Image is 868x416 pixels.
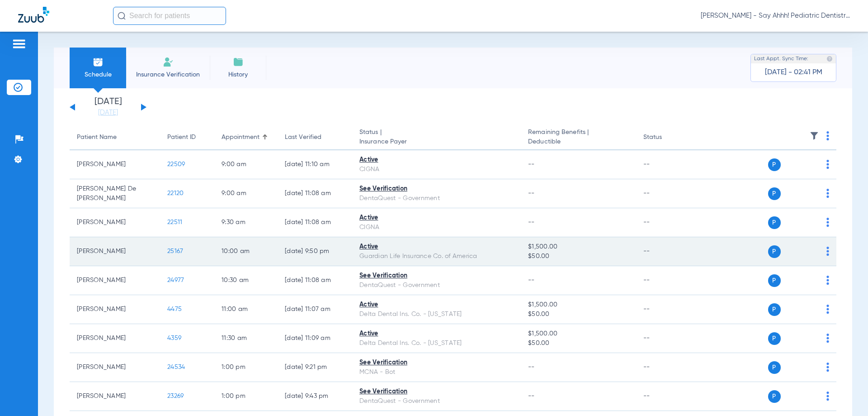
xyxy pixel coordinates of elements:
[826,56,833,62] img: last sync help info
[12,38,26,49] img: hamburger-icon
[214,266,278,295] td: 10:30 AM
[70,208,160,237] td: [PERSON_NAME]
[359,137,514,147] span: Insurance Payer
[528,393,535,399] span: --
[214,382,278,411] td: 1:00 PM
[77,133,153,142] div: Patient Name
[768,303,781,316] span: P
[278,179,352,208] td: [DATE] 11:08 AM
[826,334,829,343] img: group-dot-blue.svg
[528,137,628,147] span: Deductible
[528,300,628,310] span: $1,500.00
[278,266,352,295] td: [DATE] 11:08 AM
[359,165,514,174] div: CIGNA
[521,125,636,150] th: Remaining Benefits |
[528,219,535,225] span: --
[528,252,628,261] span: $50.00
[359,194,514,203] div: DentaQuest - Government
[826,160,829,169] img: group-dot-blue.svg
[636,266,697,295] td: --
[754,54,808,63] span: Last Appt. Sync Time:
[70,179,160,208] td: [PERSON_NAME] De [PERSON_NAME]
[70,295,160,324] td: [PERSON_NAME]
[133,70,203,79] span: Insurance Verification
[167,133,207,142] div: Patient ID
[359,368,514,377] div: MCNA - Bot
[167,133,196,142] div: Patient ID
[359,223,514,232] div: CIGNA
[359,281,514,290] div: DentaQuest - Government
[233,57,244,67] img: History
[359,387,514,397] div: See Verification
[278,382,352,411] td: [DATE] 9:43 PM
[528,364,535,370] span: --
[167,364,185,370] span: 24534
[278,353,352,382] td: [DATE] 9:21 PM
[70,382,160,411] td: [PERSON_NAME]
[528,339,628,348] span: $50.00
[352,125,521,150] th: Status |
[214,324,278,353] td: 11:30 AM
[278,150,352,179] td: [DATE] 11:10 AM
[167,306,182,312] span: 4475
[528,161,535,167] span: --
[810,131,819,140] img: filter.svg
[167,393,184,399] span: 23269
[636,125,697,150] th: Status
[70,266,160,295] td: [PERSON_NAME]
[826,247,829,256] img: group-dot-blue.svg
[76,70,119,79] span: Schedule
[636,295,697,324] td: --
[222,133,259,142] div: Appointment
[18,7,49,23] img: Zuub Logo
[214,237,278,266] td: 10:00 AM
[359,213,514,223] div: Active
[359,329,514,339] div: Active
[278,295,352,324] td: [DATE] 11:07 AM
[167,190,184,196] span: 22120
[278,208,352,237] td: [DATE] 11:08 AM
[826,363,829,372] img: group-dot-blue.svg
[768,158,781,171] span: P
[359,184,514,194] div: See Verification
[826,131,829,140] img: group-dot-blue.svg
[278,324,352,353] td: [DATE] 11:09 AM
[528,242,628,252] span: $1,500.00
[81,108,135,117] a: [DATE]
[81,97,135,117] li: [DATE]
[359,310,514,319] div: Delta Dental Ins. Co. - [US_STATE]
[167,161,185,167] span: 22509
[826,276,829,285] img: group-dot-blue.svg
[636,179,697,208] td: --
[70,324,160,353] td: [PERSON_NAME]
[359,358,514,368] div: See Verification
[768,216,781,229] span: P
[359,155,514,165] div: Active
[826,189,829,198] img: group-dot-blue.svg
[768,245,781,258] span: P
[113,7,226,25] input: Search for patients
[768,390,781,403] span: P
[167,277,184,283] span: 24977
[163,57,174,67] img: Manual Insurance Verification
[826,218,829,227] img: group-dot-blue.svg
[765,68,822,77] span: [DATE] - 02:41 PM
[768,361,781,374] span: P
[118,12,126,20] img: Search Icon
[823,373,868,416] iframe: Chat Widget
[528,277,535,283] span: --
[636,324,697,353] td: --
[359,339,514,348] div: Delta Dental Ins. Co. - [US_STATE]
[222,133,270,142] div: Appointment
[768,274,781,287] span: P
[167,248,183,254] span: 25167
[528,329,628,339] span: $1,500.00
[285,133,321,142] div: Last Verified
[214,208,278,237] td: 9:30 AM
[359,242,514,252] div: Active
[167,335,181,341] span: 4359
[70,237,160,266] td: [PERSON_NAME]
[217,70,259,79] span: History
[636,150,697,179] td: --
